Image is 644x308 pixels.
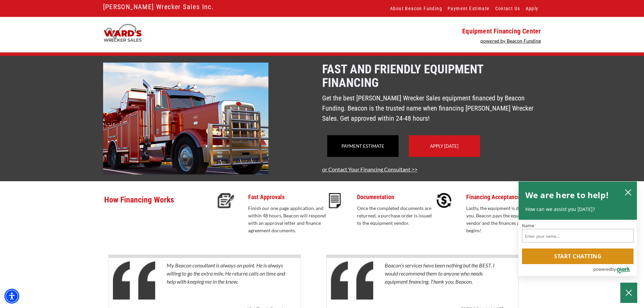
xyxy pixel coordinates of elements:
button: close chatbox [623,187,634,197]
input: Name [522,229,634,242]
p: Get the best [PERSON_NAME] Wrecker Sales equipment financed by Beacon Funding. Beacon is the trus... [322,93,541,123]
p: Fast and Friendly Equipment Financing [322,63,541,90]
img: Quotes [113,261,155,300]
button: Close Chatbox [620,283,637,303]
p: Financing Acceptance [466,193,544,201]
p: Documentation [357,193,435,201]
a: Payment Estimate [341,143,384,149]
p: Fast Approvals [248,193,326,201]
a: powered by Beacon Funding - open in a new tab [480,38,541,44]
img: logo [103,24,142,42]
span: powered [593,265,611,274]
img: Fast Approvals [217,193,235,208]
p: Once the completed documents are returned, a purchase order is issued to the equipment vendor. [357,205,435,227]
p: My Beacon consultant is always on point. He is always willing to go the extra mile. He returns ca... [167,261,285,302]
p: Finish our one page application, and within 48 hours, Beacon will respond with an approval letter... [248,205,326,234]
a: or Contact Your Financing Consultant >> [322,166,418,172]
img: Documentation [329,193,341,208]
img: Quotes [331,261,373,300]
a: Powered by Olark [593,264,637,276]
button: Start chatting [522,248,634,264]
a: Apply [DATE] [430,143,458,149]
h2: We are here to help! [525,188,609,202]
a: [PERSON_NAME] Wrecker Sales Inc. [103,1,214,13]
span: by [611,265,616,274]
div: Accessibility Menu [4,289,19,304]
p: Beacon’s services have been nothing but the BEST. I would recommend them to anyone who needs equi... [385,261,503,302]
p: How can we assist you [DATE]? [525,206,630,213]
p: Lastly, the equipment is delivered to you. Beacon pays the equipment vendor and the finances agre... [466,205,544,234]
label: Name [522,223,634,228]
p: Equipment Financing Center [326,27,541,35]
p: How Financing Works [104,193,213,215]
div: olark chatbox [518,181,637,277]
